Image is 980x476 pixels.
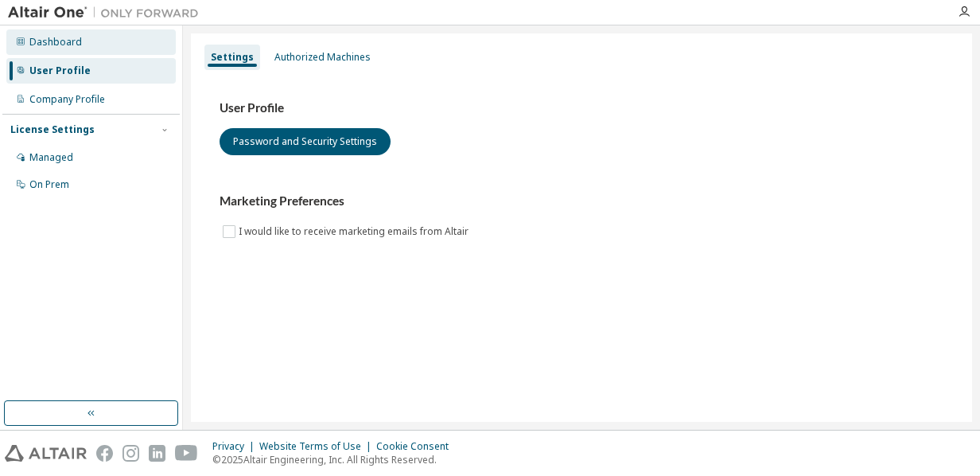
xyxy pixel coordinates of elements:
label: I would like to receive marketing emails from Altair [239,222,472,241]
div: On Prem [29,178,69,191]
img: facebook.svg [96,445,113,462]
div: Settings [211,51,254,64]
div: Company Profile [29,93,105,106]
h3: User Profile [220,100,943,116]
img: Altair One [8,5,207,21]
p: © 2025 Altair Engineering, Inc. All Rights Reserved. [212,453,458,466]
h3: Marketing Preferences [220,193,943,209]
img: altair_logo.svg [5,445,87,462]
div: User Profile [29,64,91,77]
img: instagram.svg [122,445,139,462]
div: Cookie Consent [376,440,458,453]
img: youtube.svg [175,445,198,462]
div: Authorized Machines [274,51,371,64]
div: Dashboard [29,36,82,49]
div: Website Terms of Use [259,440,376,453]
button: Password and Security Settings [220,128,391,155]
div: Privacy [212,440,259,453]
div: License Settings [10,123,95,136]
img: linkedin.svg [149,445,165,462]
div: Managed [29,151,73,164]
